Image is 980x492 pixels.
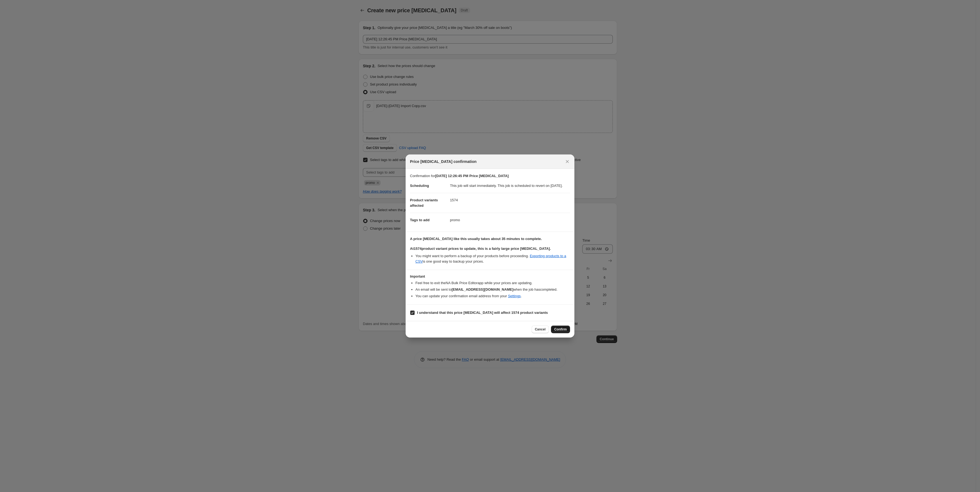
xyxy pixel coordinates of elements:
[452,287,513,291] b: [EMAIL_ADDRESS][DOMAIN_NAME]
[450,179,570,193] dd: This job will start immediately. This job is scheduled to revert on [DATE].
[410,173,570,179] p: Confirmation for
[535,327,546,332] span: Cancel
[415,280,570,286] li: Feel free to exit the NA Bulk Price Editor app while your prices are updating.
[551,326,570,333] button: Confirm
[435,174,509,178] b: [DATE] 12:26:45 PM Price [MEDICAL_DATA]
[415,287,570,292] li: An email will be sent to when the job has completed .
[415,254,566,263] a: Exporting products to a CSV
[410,184,429,188] span: Scheduling
[450,193,570,207] dd: 1574
[417,311,548,315] b: I understand that this price [MEDICAL_DATA] will affect 1574 product variants
[410,198,438,208] span: Product variants affected
[410,237,542,241] b: A price [MEDICAL_DATA] like this usually takes about 35 minutes to complete.
[563,158,571,165] button: Close
[532,326,549,333] button: Cancel
[554,327,567,332] span: Confirm
[410,247,551,251] b: At 1574 product variant prices to update, this is a fairly large price [MEDICAL_DATA].
[415,293,570,299] li: You can update your confirmation email address from your .
[410,218,430,222] span: Tags to add
[410,274,570,279] h3: Important
[450,213,570,227] dd: promo
[410,159,477,164] span: Price [MEDICAL_DATA] confirmation
[415,253,570,264] li: You might want to perform a backup of your products before proceeding. is one good way to backup ...
[508,294,521,298] a: Settings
